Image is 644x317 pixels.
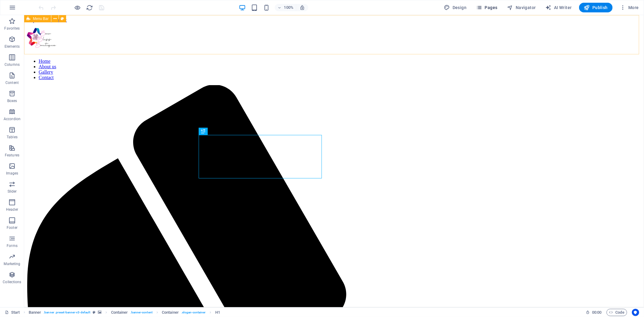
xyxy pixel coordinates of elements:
button: reload [86,4,93,11]
span: Design [444,5,467,11]
a: Skip to main content [2,2,43,8]
span: Click to select. Double-click to edit [162,309,179,316]
i: This element is a customizable preset [93,311,95,314]
button: Code [607,309,627,316]
span: Click to select. Double-click to edit [111,309,128,316]
button: AI Writer [543,3,574,12]
button: Design [442,3,469,12]
p: Columns [5,62,20,67]
span: Click to select. Double-click to edit [215,309,220,316]
p: Tables [7,135,18,139]
span: Code [609,309,624,316]
p: Accordion [4,117,21,121]
div: Design (Ctrl+Alt+Y) [442,3,469,12]
p: Collections [3,280,21,284]
button: More [617,3,641,12]
p: Elements [5,44,20,49]
p: Footer [7,225,18,230]
span: . banner .preset-banner-v3-default [43,309,90,316]
span: 00 00 [592,309,601,316]
button: Pages [474,3,500,12]
span: More [620,5,639,11]
span: Pages [476,5,497,11]
span: : [596,310,597,315]
i: On resize automatically adjust zoom level to fit chosen device. [300,5,305,10]
p: Forms [7,243,18,248]
p: Marketing [4,261,20,266]
p: Content [5,80,19,85]
button: Navigator [505,3,538,12]
p: Boxes [7,98,17,103]
h6: Session time [586,309,602,316]
i: This element contains a background [98,311,101,314]
span: . slogan-container [181,309,206,316]
nav: breadcrumb [29,309,220,316]
button: 100% [275,4,296,11]
p: Features [5,153,19,158]
button: Publish [579,3,613,12]
button: Click here to leave preview mode and continue editing [74,4,81,11]
span: Navigator [507,5,536,11]
span: Publish [584,5,608,11]
span: . banner-content [130,309,152,316]
p: Slider [8,189,17,194]
i: Reload page [86,4,93,11]
h6: 100% [284,4,293,11]
button: Usercentrics [632,309,639,316]
span: Click to select. Double-click to edit [29,309,41,316]
p: Header [6,207,18,212]
span: Menu Bar [33,17,49,21]
a: Click to cancel selection. Double-click to open Pages [5,309,20,316]
span: AI Writer [546,5,572,11]
p: Images [6,171,18,176]
p: Favorites [4,26,20,31]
